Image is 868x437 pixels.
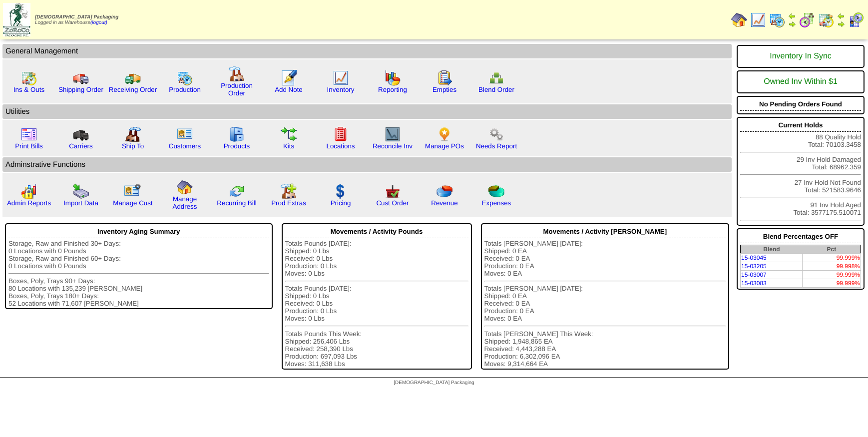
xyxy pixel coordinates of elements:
div: Current Holds [740,119,861,132]
img: truck.gif [73,70,89,86]
a: Ship To [122,142,144,150]
img: dollar.gif [333,183,349,199]
a: Needs Report [476,142,517,150]
div: Owned Inv Within $1 [740,72,861,91]
a: Prod Extras [271,199,306,207]
th: Blend [741,245,803,254]
span: [DEMOGRAPHIC_DATA] Packaging [394,380,474,386]
span: [DEMOGRAPHIC_DATA] Packaging [35,14,118,20]
a: Production Order [221,82,253,97]
img: po.png [436,126,452,142]
img: truck2.gif [125,70,141,86]
a: Production [169,86,201,93]
img: calendarprod.gif [177,70,193,86]
a: Pricing [331,199,351,207]
a: Import Data [63,199,98,207]
img: arrowright.gif [788,20,796,28]
a: Cust Order [376,199,409,207]
img: customers.gif [177,126,193,142]
img: import.gif [73,183,89,199]
a: 15-03007 [741,271,767,278]
img: calendarblend.gif [799,12,815,28]
a: 15-03045 [741,254,767,261]
img: truck3.gif [73,126,89,142]
img: arrowleft.gif [788,12,796,20]
a: Inventory [327,86,355,93]
img: line_graph.gif [750,12,766,28]
a: Add Note [275,86,303,93]
a: Kits [283,142,294,150]
img: workflow.gif [281,126,297,142]
img: workorder.gif [436,70,452,86]
img: graph2.png [21,183,37,199]
img: locations.gif [333,126,349,142]
div: Blend Percentages OFF [740,230,861,243]
div: 88 Quality Hold Total: 70103.3458 29 Inv Hold Damaged Total: 68962.359 27 Inv Hold Not Found Tota... [737,117,865,226]
a: Print Bills [15,142,43,150]
td: 99.998% [803,262,861,271]
img: cust_order.png [385,183,401,199]
a: Revenue [431,199,457,207]
img: factory.gif [229,66,245,82]
td: 99.999% [803,279,861,288]
td: 99.999% [803,254,861,262]
td: General Management [2,44,732,58]
img: pie_chart.png [436,183,452,199]
a: Reporting [378,86,407,93]
a: Blend Order [478,86,514,93]
div: Inventory In Sync [740,47,861,66]
img: calendarprod.gif [769,12,785,28]
div: Inventory Aging Summary [8,225,269,238]
div: Totals [PERSON_NAME] [DATE]: Shipped: 0 EA Received: 0 EA Production: 0 EA Moves: 0 EA Totals [PE... [484,240,726,368]
a: 15-03205 [741,263,767,270]
th: Pct [803,245,861,254]
a: Locations [326,142,355,150]
img: graph.gif [385,70,401,86]
img: managecust.png [124,183,142,199]
a: Receiving Order [109,86,157,93]
td: Utilities [2,104,732,119]
img: home.gif [177,179,193,195]
a: Products [224,142,250,150]
img: zoroco-logo-small.webp [3,3,30,36]
img: line_graph.gif [333,70,349,86]
a: Manage Cust [113,199,152,207]
img: workflow.png [488,126,504,142]
img: cabinet.gif [229,126,245,142]
img: arrowleft.gif [837,12,845,20]
img: pie_chart2.png [488,183,504,199]
a: (logout) [90,20,107,25]
a: Manage POs [425,142,464,150]
div: Storage, Raw and Finished 30+ Days: 0 Locations with 0 Pounds Storage, Raw and Finished 60+ Days:... [8,240,269,307]
img: calendarinout.gif [21,70,37,86]
div: Totals Pounds [DATE]: Shipped: 0 Lbs Received: 0 Lbs Production: 0 Lbs Moves: 0 Lbs Totals Pounds... [285,240,468,368]
a: 15-03083 [741,280,767,287]
div: Movements / Activity Pounds [285,225,468,238]
img: home.gif [731,12,747,28]
a: Empties [433,86,456,93]
a: Ins & Outs [13,86,44,93]
a: Customers [169,142,201,150]
img: prodextras.gif [281,183,297,199]
td: Adminstrative Functions [2,157,732,172]
img: factory2.gif [125,126,141,142]
a: Shipping Order [58,86,103,93]
div: No Pending Orders Found [740,98,861,111]
img: network.png [488,70,504,86]
img: invoice2.gif [21,126,37,142]
img: reconcile.gif [229,183,245,199]
a: Manage Address [173,195,197,210]
img: calendarcustomer.gif [848,12,864,28]
a: Recurring Bill [217,199,256,207]
a: Admin Reports [7,199,51,207]
td: 99.999% [803,271,861,279]
div: Movements / Activity [PERSON_NAME] [484,225,726,238]
img: orders.gif [281,70,297,86]
a: Reconcile Inv [373,142,413,150]
a: Carriers [69,142,92,150]
a: Expenses [482,199,511,207]
span: Logged in as Warehouse [35,14,118,25]
img: arrowright.gif [837,20,845,28]
img: line_graph2.gif [385,126,401,142]
img: calendarinout.gif [818,12,834,28]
